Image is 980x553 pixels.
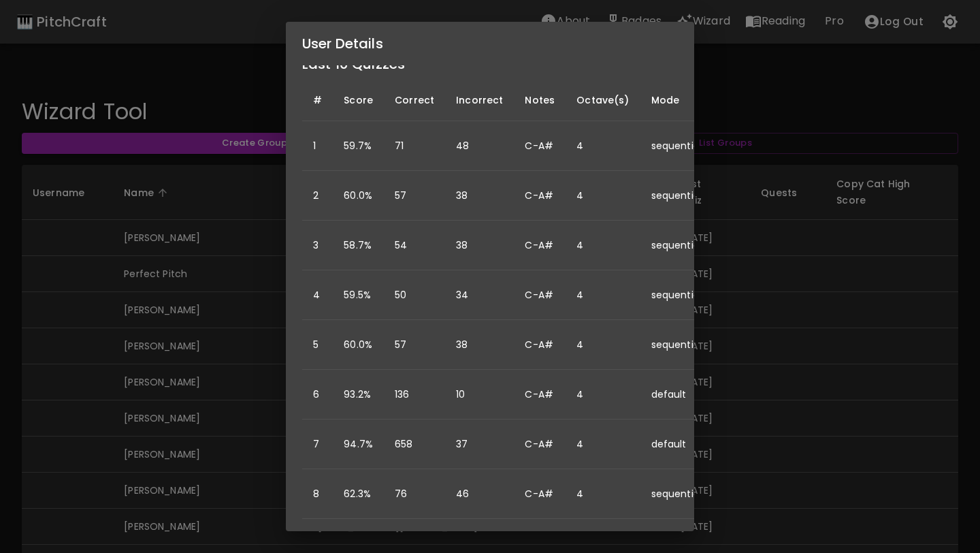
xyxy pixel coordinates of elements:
[384,171,445,221] td: 57
[640,420,713,469] td: default
[333,171,384,221] td: 60.0%
[445,420,514,469] td: 37
[640,270,713,320] td: sequential
[640,80,713,121] th: Mode
[640,171,713,221] td: sequential
[566,171,640,221] td: 4
[445,469,514,519] td: 46
[514,420,566,469] td: C-A#
[333,270,384,320] td: 59.5%
[445,121,514,171] td: 48
[302,320,333,370] td: 5
[514,171,566,221] td: C-A#
[566,221,640,270] td: 4
[302,221,333,270] td: 3
[640,469,713,519] td: sequential
[302,270,333,320] td: 4
[445,270,514,320] td: 34
[514,320,566,370] td: C-A#
[514,370,566,420] td: C-A#
[384,221,445,270] td: 54
[566,320,640,370] td: 4
[566,80,640,121] th: Octave(s)
[640,121,713,171] td: sequential
[333,320,384,370] td: 60.0%
[566,121,640,171] td: 4
[384,121,445,171] td: 71
[302,80,333,121] th: #
[566,420,640,469] td: 4
[514,121,566,171] td: C-A#
[384,420,445,469] td: 658
[640,320,713,370] td: sequential
[333,420,384,469] td: 94.7%
[640,221,713,270] td: sequential
[302,171,333,221] td: 2
[302,370,333,420] td: 6
[514,221,566,270] td: C-A#
[445,320,514,370] td: 38
[566,469,640,519] td: 4
[286,22,694,65] h2: User Details
[302,121,333,171] td: 1
[384,320,445,370] td: 57
[333,370,384,420] td: 93.2%
[445,221,514,270] td: 38
[445,171,514,221] td: 38
[445,80,514,121] th: Incorrect
[302,469,333,519] td: 8
[333,80,384,121] th: Score
[333,121,384,171] td: 59.7%
[566,270,640,320] td: 4
[333,221,384,270] td: 58.7%
[384,80,445,121] th: Correct
[384,370,445,420] td: 136
[384,270,445,320] td: 50
[514,80,566,121] th: Notes
[514,270,566,320] td: C-A#
[302,420,333,469] td: 7
[514,469,566,519] td: C-A#
[333,469,384,519] td: 62.3%
[445,370,514,420] td: 10
[566,370,640,420] td: 4
[640,370,713,420] td: default
[384,469,445,519] td: 76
